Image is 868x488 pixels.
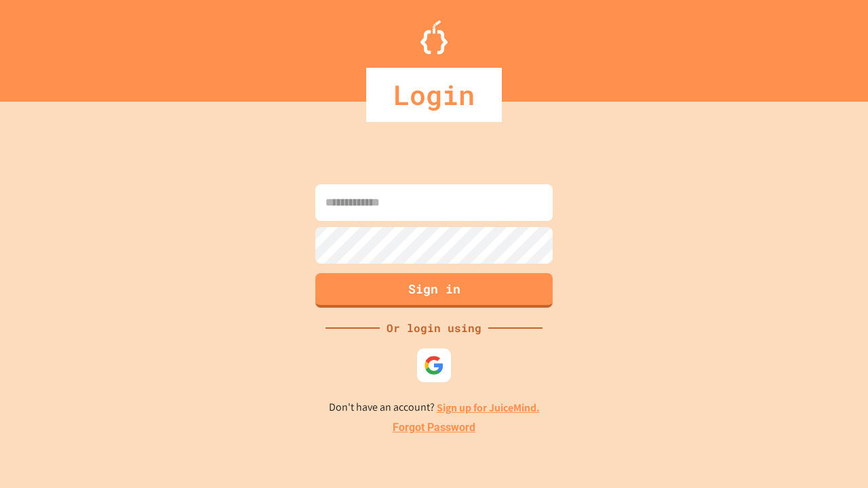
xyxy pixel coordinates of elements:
[424,355,444,375] img: google-icon.svg
[329,399,540,416] p: Don't have an account?
[366,68,502,122] div: Login
[315,273,553,308] button: Sign in
[420,20,448,54] img: Logo.svg
[380,320,488,336] div: Or login using
[393,420,475,436] a: Forgot Password
[437,401,540,415] a: Sign up for JuiceMind.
